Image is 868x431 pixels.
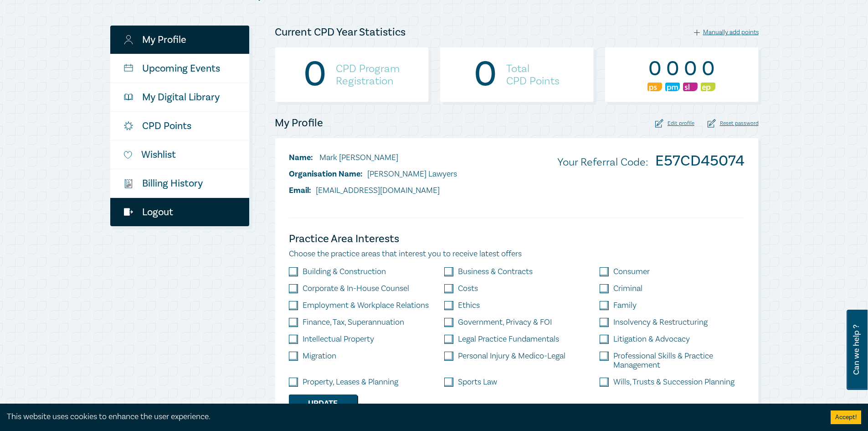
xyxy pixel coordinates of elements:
label: Consumer [613,267,650,276]
label: Professional Skills & Practice Management [613,352,744,370]
div: 0 [683,57,698,81]
label: Migration [303,352,336,361]
span: Email: [289,185,311,196]
div: Reset password [708,119,759,128]
label: Wills, Trusts & Succession Planning [613,378,734,387]
tspan: $ [126,181,128,185]
label: Family [613,301,637,310]
img: Substantive Law [683,83,698,91]
strong: E57CD45074 [655,151,745,171]
a: Logout [110,198,249,226]
label: Costs [458,284,478,293]
label: Insolvency & Restructuring [613,318,708,327]
div: 0 [647,57,662,81]
label: Employment & Workplace Relations [303,301,429,310]
div: Manually add points [694,28,759,36]
label: Intellectual Property [303,335,374,344]
a: My Profile [110,26,249,54]
span: Organisation Name: [289,169,363,179]
li: Mark [PERSON_NAME] [289,152,457,164]
img: Professional Skills [647,83,662,91]
button: Accept cookies [831,410,861,424]
h4: Current CPD Year Statistics [275,25,406,40]
p: Choose the practice areas that interest you to receive latest offers [289,248,745,260]
li: [PERSON_NAME] Lawyers [289,168,457,180]
span: Name: [289,152,313,163]
label: Legal Practice Fundamentals [458,335,559,344]
span: Can we help ? [852,315,861,384]
label: Business & Contracts [458,267,533,276]
div: 0 [474,63,497,87]
li: [EMAIL_ADDRESS][DOMAIN_NAME] [289,185,457,197]
label: Building & Construction [303,267,386,276]
label: Sports Law [458,378,497,387]
h4: My Profile [275,116,323,130]
div: 0 [665,57,680,81]
label: Finance, Tax, Superannuation [303,318,404,327]
label: Ethics [458,301,480,310]
div: Edit profile [655,119,694,128]
a: CPD Points [110,112,249,140]
label: Criminal [613,284,642,293]
label: Property, Leases & Planning [303,378,398,387]
label: Personal Injury & Medico-Legal [458,352,565,361]
div: 0 [701,57,715,81]
img: Practice Management & Business Skills [665,83,680,91]
img: Ethics & Professional Responsibility [701,83,715,91]
div: This website uses cookies to enhance the user experience. [7,411,817,423]
h4: CPD Program Registration [336,62,400,87]
label: Corporate & In-House Counsel [303,284,409,293]
div: 0 [303,63,327,87]
a: My Digital Library [110,83,249,111]
label: Litigation & Advocacy [613,335,690,344]
label: Government, Privacy & FOI [458,318,552,327]
a: Wishlist [110,140,249,169]
h4: Practice Area Interests [289,232,745,246]
button: Update [289,395,357,412]
a: $Billing History [110,169,249,197]
a: Upcoming Events [110,54,249,83]
h4: Total CPD Points [506,62,560,87]
span: Your Referral Code: [557,155,648,169]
